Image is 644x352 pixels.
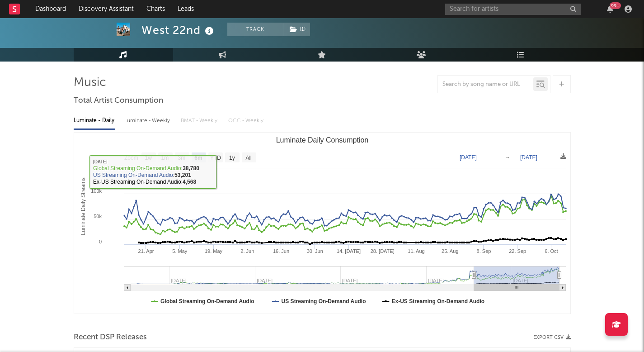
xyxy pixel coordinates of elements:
text: US Streaming On-Demand Audio [281,298,366,304]
text: 22. Sep [509,248,526,254]
span: Total Artist Consumption [74,95,163,106]
text: Luminate Daily Consumption [276,136,368,144]
text: 1y [229,155,235,161]
text: → [505,154,510,161]
text: Zoom [124,155,138,161]
text: 6. Oct [545,248,558,254]
text: 8. Sep [476,248,491,254]
span: Recent DSP Releases [74,332,147,343]
text: Global Streaming On-Demand Audio [160,298,254,304]
text: 28. [DATE] [370,248,394,254]
button: Export CSV [533,335,571,340]
text: 1m [161,155,169,161]
text: All [245,155,251,161]
input: Search by song name or URL [438,81,533,88]
text: 0 [99,239,101,244]
span: ( 1 ) [284,23,310,36]
button: Track [227,23,284,36]
svg: Luminate Daily Consumption [74,133,570,314]
div: Luminate - Daily [74,113,115,128]
text: 100k [91,188,102,194]
input: Search for artists [445,4,581,15]
text: YTD [210,155,221,161]
text: 1w [145,155,152,161]
text: 11. Aug [408,248,424,254]
div: Luminate - Weekly [124,113,172,128]
text: 14. [DATE] [337,248,361,254]
div: 99 + [610,2,621,9]
text: 50k [94,214,102,219]
div: West 22nd [141,23,216,38]
text: 5. May [172,248,188,254]
text: 25. Aug [442,248,458,254]
text: Ex-US Streaming On-Demand Audio [391,298,484,304]
text: 6m [194,155,202,161]
text: 21. Apr [138,248,154,254]
text: 16. Jun [273,248,289,254]
text: 3m [178,155,185,161]
button: 99+ [607,5,613,13]
text: [DATE] [520,154,537,161]
text: [DATE] [460,154,477,161]
button: (1) [284,23,310,36]
text: 19. May [204,248,222,254]
text: 30. Jun [306,248,323,254]
text: Luminate Daily Streams [80,177,86,235]
text: 2. Jun [240,248,254,254]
